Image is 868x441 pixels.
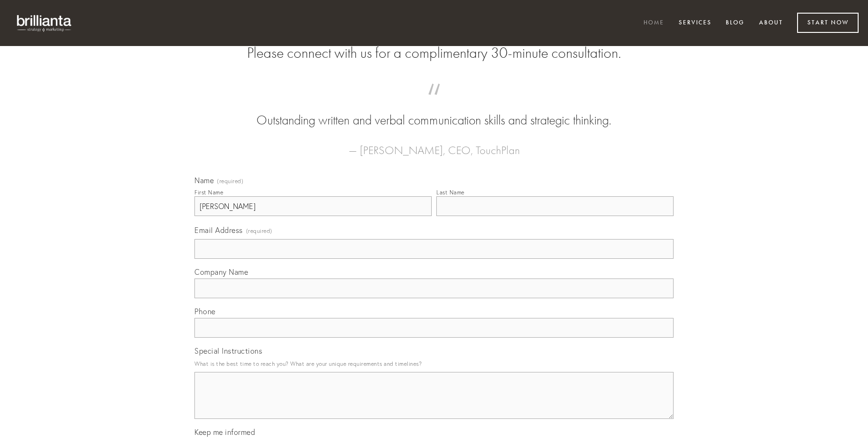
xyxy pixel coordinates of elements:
blockquote: Outstanding written and verbal communication skills and strategic thinking. [209,93,659,130]
a: Start Now [797,13,859,33]
a: Services [673,15,718,31]
span: Company Name [194,267,248,277]
span: Email Address [194,225,243,235]
img: brillianta - research, strategy, marketing [9,9,80,37]
figcaption: — [PERSON_NAME], CEO, TouchPlan [209,130,659,160]
span: Phone [194,307,216,316]
a: Blog [720,15,751,31]
div: Last Name [436,189,465,196]
span: (required) [217,178,243,184]
span: (required) [246,224,272,237]
div: First Name [194,189,223,196]
span: Keep me informed [194,427,255,437]
a: About [753,15,789,31]
p: What is the best time to reach you? What are your unique requirements and timelines? [194,357,674,370]
span: Special Instructions [194,346,262,356]
a: Home [637,15,670,31]
h2: Please connect with us for a complimentary 30-minute consultation. [194,44,674,62]
span: Name [194,176,214,185]
span: “ [209,93,659,111]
